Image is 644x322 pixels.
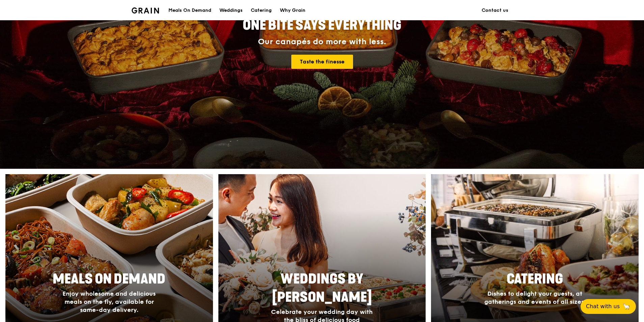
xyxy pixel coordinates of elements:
[581,299,636,314] button: Chat with us🦙
[484,290,586,305] span: Dishes to delight your guests, at gatherings and events of all sizes.
[219,0,243,21] div: Weddings
[168,0,211,21] div: Meals On Demand
[478,0,512,21] a: Contact us
[132,7,159,14] img: Grain
[251,0,272,21] div: Catering
[291,55,353,69] a: Taste the finesse
[243,17,401,33] span: ONE BITE SAYS EVERYTHING
[276,0,310,21] a: Why Grain
[247,0,276,21] a: Catering
[272,271,372,305] span: Weddings by [PERSON_NAME]
[53,271,165,287] span: Meals On Demand
[507,271,563,287] span: Catering
[62,290,156,314] span: Enjoy wholesome and delicious meals on the fly, available for same-day delivery.
[200,37,444,47] div: Our canapés do more with less.
[280,0,305,21] div: Why Grain
[586,302,620,311] span: Chat with us
[215,0,247,21] a: Weddings
[622,302,630,311] span: 🦙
